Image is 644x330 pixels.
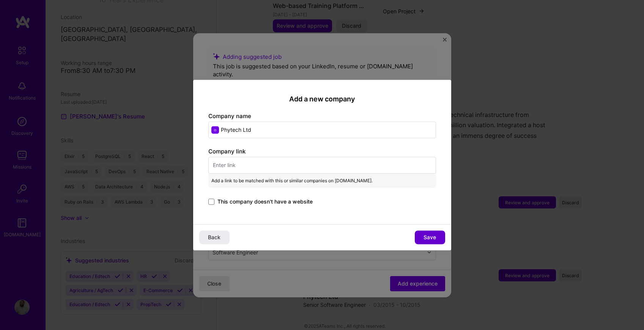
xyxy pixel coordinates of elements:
[199,231,230,244] button: Back
[208,95,436,103] h2: Add a new company
[208,148,246,155] label: Company link
[208,157,436,174] input: Enter link
[208,112,251,120] label: Company name
[208,122,436,138] input: Enter name
[211,177,373,185] span: Add a link to be matched with this or similar companies on [DOMAIN_NAME].
[217,198,313,205] span: This company doesn't have a website
[424,234,436,241] span: Save
[208,234,220,241] span: Back
[415,231,445,244] button: Save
